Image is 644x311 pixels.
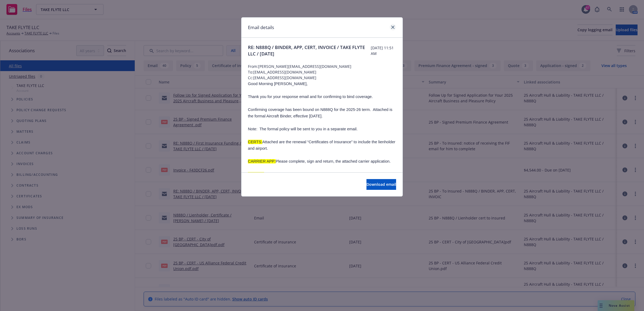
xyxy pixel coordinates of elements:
span: CARRIER APP: [248,159,276,163]
a: close [390,24,396,30]
span: Please complete, sign and return, the attached carrier application. [276,159,391,163]
span: Thank you for your response email and for confirming to bind coverage. [248,95,373,99]
span: : Also, attached is the premium invoice. Here is the payment link for your convenience. [248,172,394,183]
span: CERTS: [248,140,262,144]
span: Note: The formal policy will be sent to you in a separate email. [248,127,358,131]
span: Confirming coverage has been bound on N888Q for the 2025-26 term. Attached is the formal Aircraft... [248,107,392,118]
span: From: [PERSON_NAME][EMAIL_ADDRESS][DOMAIN_NAME] [248,64,396,69]
span: Good Morning [PERSON_NAME], [248,82,308,86]
span: Download email [366,182,396,187]
span: Attached are the renewal “Certificates of Insurance” to include the lienholder and airport. [248,140,395,151]
span: Cc: [EMAIL_ADDRESS][DOMAIN_NAME] [248,75,396,81]
span: [DATE] 11:51 AM [371,45,396,56]
span: To: [EMAIL_ADDRESS][DOMAIN_NAME] [248,69,396,75]
h1: Email details [248,24,274,31]
span: INVOICE [248,172,264,176]
button: Download email [366,179,396,190]
span: RE: N888Q / BINDER, APP, CERT, INVOICE / TAKE FLYTE LLC / [DATE] [248,44,371,57]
